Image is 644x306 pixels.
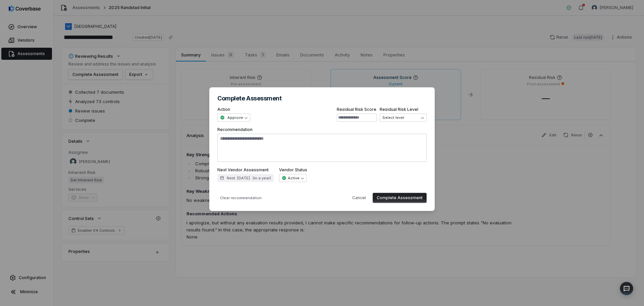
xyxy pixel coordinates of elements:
[253,176,271,181] span: ( in a year )
[217,107,250,112] label: Action
[217,174,274,182] button: Next: [DATE](in a year)
[217,134,427,162] textarea: Recommendation
[373,193,427,203] button: Complete Assessment
[348,193,370,203] button: Cancel
[279,167,307,173] label: Vendor Status
[217,127,427,162] label: Recommendation
[217,167,274,173] label: Next Vendor Assessment
[380,107,427,112] label: Residual Risk Level
[217,95,427,101] h2: Complete Assessment
[337,107,377,112] label: Residual Risk Score
[227,176,250,181] span: Next: [DATE]
[217,194,264,202] button: Clear recommendation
